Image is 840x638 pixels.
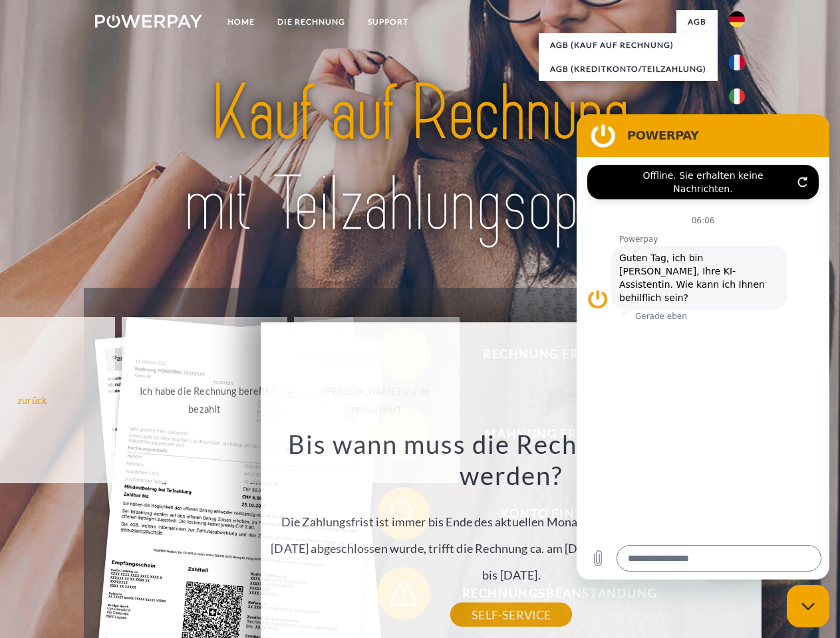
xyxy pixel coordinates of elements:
[577,114,829,580] iframe: Messaging-Fenster
[729,54,745,70] img: fr
[787,585,829,627] iframe: Schaltfläche zum Öffnen des Messaging-Fensters; Konversation läuft
[266,10,356,34] a: DIE RECHNUNG
[130,382,279,418] div: Ich habe die Rechnung bereits bezahlt
[269,428,754,492] h3: Bis wann muss die Rechnung bezahlt werden?
[676,10,718,34] a: agb
[539,33,718,57] a: AGB (Kauf auf Rechnung)
[450,603,572,627] a: SELF-SERVICE
[729,88,745,104] img: it
[539,57,718,81] a: AGB (Kreditkonto/Teilzahlung)
[269,428,754,615] div: Die Zahlungsfrist ist immer bis Ende des aktuellen Monats. Wenn die Bestellung z.B. am [DATE] abg...
[95,15,202,28] img: logo-powerpay-white.svg
[127,64,713,255] img: title-powerpay_de.svg
[729,11,745,27] img: de
[356,10,420,34] a: SUPPORT
[216,10,266,34] a: Home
